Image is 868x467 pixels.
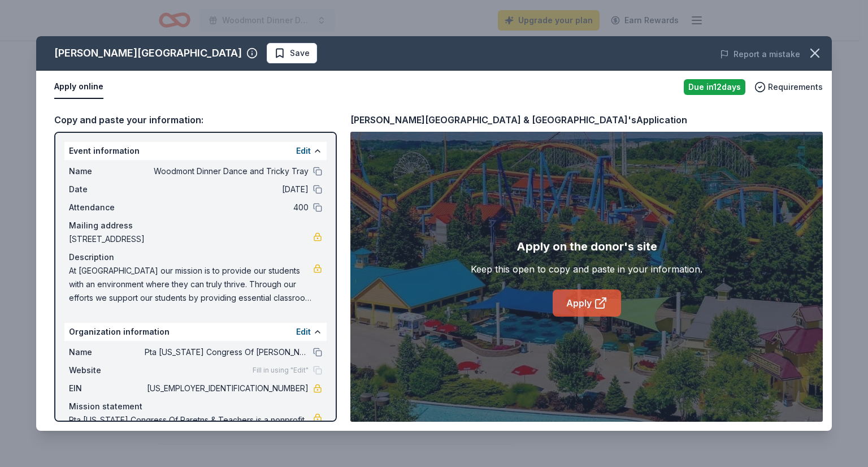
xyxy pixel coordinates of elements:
span: Name [69,165,145,178]
span: Date [69,183,145,196]
span: Website [69,364,145,377]
div: Description [69,250,322,264]
span: Save [290,46,310,60]
span: At [GEOGRAPHIC_DATA] our mission is to provide our students with an environment where they can tr... [69,264,313,305]
span: [DATE] [145,183,309,196]
button: Save [267,43,317,63]
button: Edit [296,325,311,339]
span: Requirements [768,80,823,94]
div: Organization information [64,323,327,341]
span: Pta [US_STATE] Congress Of Paretns & Teachers is a nonprofit organization focused on education. I... [69,413,313,454]
div: [PERSON_NAME][GEOGRAPHIC_DATA] & [GEOGRAPHIC_DATA]'s Application [350,113,687,127]
div: Apply on the donor's site [517,237,657,256]
div: Mission statement [69,400,322,413]
span: Pta [US_STATE] Congress Of [PERSON_NAME] & Teachers [145,345,309,359]
a: Apply [553,289,621,317]
button: Apply online [54,75,103,99]
span: Attendance [69,201,145,214]
div: Due in 12 days [684,79,745,95]
div: Copy and paste your information: [54,113,337,127]
span: 400 [145,201,309,214]
span: [STREET_ADDRESS] [69,232,313,246]
span: [US_EMPLOYER_IDENTIFICATION_NUMBER] [145,382,309,395]
span: EIN [69,382,145,395]
span: Fill in using "Edit" [253,366,309,375]
button: Edit [296,144,311,158]
div: Event information [64,142,327,160]
div: Keep this open to copy and paste in your information. [471,262,702,276]
div: Mailing address [69,219,322,232]
button: Requirements [754,80,823,94]
div: [PERSON_NAME][GEOGRAPHIC_DATA] [54,44,242,62]
span: Name [69,345,145,359]
button: Report a mistake [720,47,800,61]
span: Woodmont Dinner Dance and Tricky Tray [145,165,309,178]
